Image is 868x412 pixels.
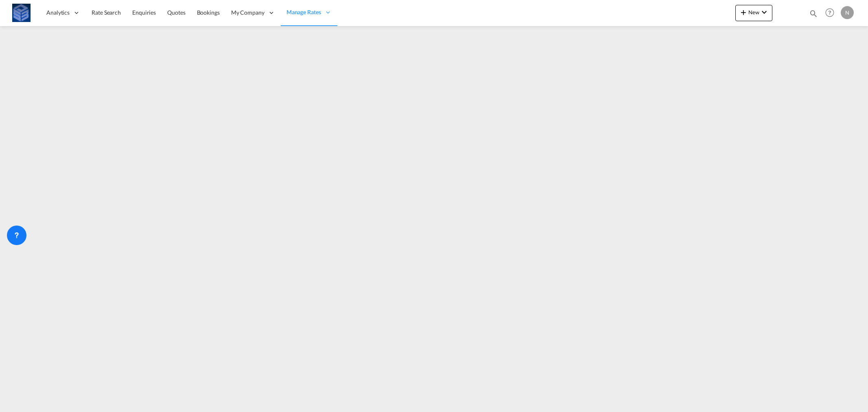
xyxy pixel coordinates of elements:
div: Help [823,6,841,20]
div: N [841,6,854,19]
md-icon: icon-magnify [809,9,818,18]
span: Quotes [167,9,185,16]
span: Enquiries [132,9,156,16]
md-icon: icon-plus 400-fg [739,7,748,17]
span: Manage Rates [286,8,321,16]
span: My Company [231,9,265,17]
span: Analytics [46,9,70,17]
img: fff785d0086311efa2d3e168b14c2f64.png [12,4,31,22]
span: Bookings [197,9,220,16]
button: icon-plus 400-fgNewicon-chevron-down [735,5,772,21]
span: Rate Search [92,9,121,16]
md-icon: icon-chevron-down [759,7,769,17]
span: Help [823,6,837,20]
div: icon-magnify [809,9,818,21]
span: New [739,9,769,15]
